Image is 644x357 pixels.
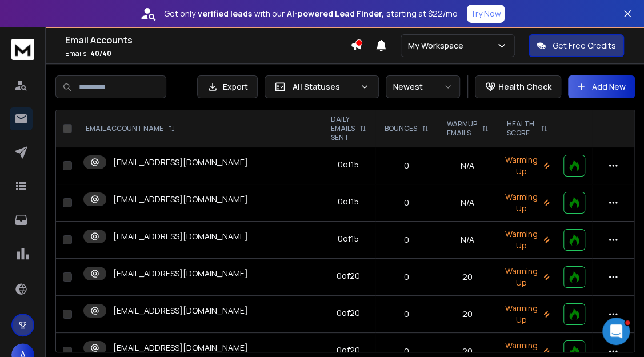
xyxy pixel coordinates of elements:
div: 0 of 15 [338,233,359,244]
td: 20 [438,296,498,333]
p: Warming Up [505,266,550,288]
p: Get only with our starting at $22/mo [164,8,458,19]
p: Warming Up [505,191,550,214]
p: Warming Up [505,303,550,326]
p: DAILY EMAILS SENT [331,115,355,142]
p: All Statuses [293,81,355,93]
p: [EMAIL_ADDRESS][DOMAIN_NAME] [113,305,248,316]
p: 0 [382,197,431,208]
p: [EMAIL_ADDRESS][DOMAIN_NAME] [113,342,248,354]
p: 0 [382,308,431,320]
p: Health Check [498,81,551,93]
p: 0 [382,271,431,283]
p: BOUNCES [385,124,417,133]
p: WARMUP EMAILS [447,119,477,138]
button: Export [197,75,258,98]
td: N/A [438,147,498,184]
p: 0 [382,346,431,357]
p: 0 [382,234,431,246]
span: 40 / 40 [90,49,111,58]
p: Warming Up [505,228,550,251]
button: Try Now [467,5,505,23]
div: 0 of 20 [337,307,360,319]
p: [EMAIL_ADDRESS][DOMAIN_NAME] [113,268,248,279]
p: Get Free Credits [553,40,616,51]
p: [EMAIL_ADDRESS][DOMAIN_NAME] [113,231,248,242]
h1: Email Accounts [65,33,350,47]
button: Get Free Credits [529,34,624,57]
button: Health Check [475,75,561,98]
p: [EMAIL_ADDRESS][DOMAIN_NAME] [113,157,248,168]
td: N/A [438,184,498,222]
strong: verified leads [198,8,252,19]
p: [EMAIL_ADDRESS][DOMAIN_NAME] [113,194,248,205]
p: Try Now [470,8,501,19]
button: Add New [568,75,635,98]
button: Newest [386,75,460,98]
div: 0 of 15 [338,159,359,170]
td: N/A [438,222,498,259]
p: HEALTH SCORE [507,119,536,138]
p: Warming Up [505,154,550,177]
div: EMAIL ACCOUNT NAME [86,124,175,133]
div: 0 of 15 [338,196,359,207]
td: 20 [438,259,498,296]
div: 0 of 20 [337,270,360,282]
p: 0 [382,160,431,171]
strong: AI-powered Lead Finder, [287,8,384,19]
p: My Workspace [408,40,468,51]
div: 0 of 20 [337,344,360,356]
iframe: Intercom live chat [602,318,630,345]
p: Emails : [65,49,350,58]
img: logo [11,39,34,60]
